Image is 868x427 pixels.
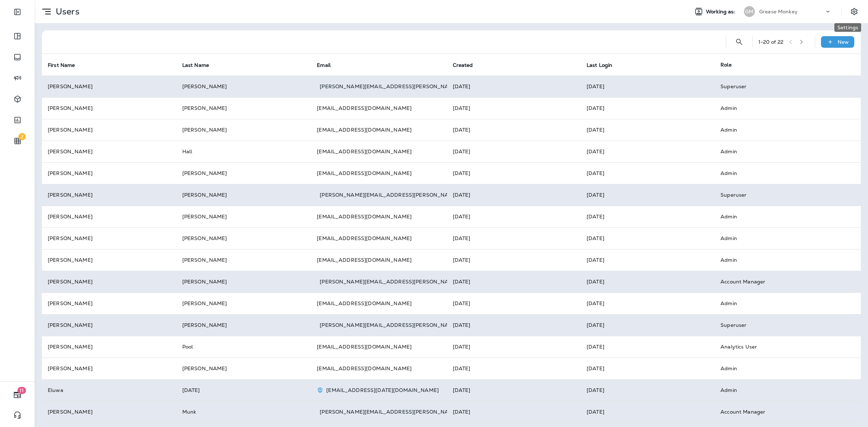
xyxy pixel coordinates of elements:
[447,162,581,184] td: [DATE]
[42,162,176,184] td: [PERSON_NAME]
[581,401,715,423] td: [DATE]
[715,184,849,206] td: Superuser
[182,62,218,68] span: Last Name
[42,206,176,227] td: [PERSON_NAME]
[715,271,849,293] td: Account Manager
[715,358,849,379] td: Admin
[42,184,176,206] td: [PERSON_NAME]
[581,227,715,249] td: [DATE]
[42,141,176,162] td: [PERSON_NAME]
[759,9,797,14] p: Grease Monkey
[715,293,849,314] td: Admin
[42,76,176,97] td: [PERSON_NAME]
[715,76,849,97] td: Superuser
[581,379,715,401] td: [DATE]
[320,409,504,415] p: [PERSON_NAME][EMAIL_ADDRESS][PERSON_NAME][DOMAIN_NAME]
[587,62,622,68] span: Last Login
[42,401,176,423] td: [PERSON_NAME]
[453,62,473,68] span: Created
[581,162,715,184] td: [DATE]
[311,358,447,379] td: [EMAIL_ADDRESS][DOMAIN_NAME]
[42,271,176,293] td: [PERSON_NAME]
[311,119,447,141] td: [EMAIL_ADDRESS][DOMAIN_NAME]
[326,387,439,393] p: [EMAIL_ADDRESS][DATE][DOMAIN_NAME]
[715,401,849,423] td: Account Manager
[715,206,849,227] td: Admin
[17,387,26,394] span: 11
[447,76,581,97] td: [DATE]
[581,97,715,119] td: [DATE]
[7,134,27,148] button: 2
[176,97,311,119] td: [PERSON_NAME]
[581,119,715,141] td: [DATE]
[311,336,447,358] td: [EMAIL_ADDRESS][DOMAIN_NAME]
[176,271,311,293] td: [PERSON_NAME]
[581,271,715,293] td: [DATE]
[7,5,27,19] button: Expand Sidebar
[53,6,80,17] p: Users
[176,336,311,358] td: Pool
[587,62,612,68] span: Last Login
[581,141,715,162] td: [DATE]
[176,76,311,97] td: [PERSON_NAME]
[317,62,340,68] span: Email
[715,249,849,271] td: Admin
[42,358,176,379] td: [PERSON_NAME]
[715,379,849,401] td: Admin
[715,336,849,358] td: Analytics User
[581,293,715,314] td: [DATE]
[715,227,849,249] td: Admin
[453,62,482,68] span: Created
[758,39,783,45] div: 1 - 20 of 22
[311,293,447,314] td: [EMAIL_ADDRESS][DOMAIN_NAME]
[311,97,447,119] td: [EMAIL_ADDRESS][DOMAIN_NAME]
[447,227,581,249] td: [DATE]
[848,5,861,18] button: Settings
[42,97,176,119] td: [PERSON_NAME]
[581,206,715,227] td: [DATE]
[176,358,311,379] td: [PERSON_NAME]
[176,249,311,271] td: [PERSON_NAME]
[317,62,331,68] span: Email
[581,249,715,271] td: [DATE]
[176,184,311,206] td: [PERSON_NAME]
[715,141,849,162] td: Admin
[744,6,755,17] div: GM
[176,314,311,336] td: [PERSON_NAME]
[311,141,447,162] td: [EMAIL_ADDRESS][DOMAIN_NAME]
[581,76,715,97] td: [DATE]
[48,62,84,68] span: First Name
[447,249,581,271] td: [DATE]
[176,162,311,184] td: [PERSON_NAME]
[7,388,27,402] button: 11
[320,84,504,89] p: [PERSON_NAME][EMAIL_ADDRESS][PERSON_NAME][DOMAIN_NAME]
[834,23,861,32] div: Settings
[447,314,581,336] td: [DATE]
[42,227,176,249] td: [PERSON_NAME]
[715,314,849,336] td: Superuser
[447,379,581,401] td: [DATE]
[320,279,504,285] p: [PERSON_NAME][EMAIL_ADDRESS][PERSON_NAME][DOMAIN_NAME]
[581,314,715,336] td: [DATE]
[447,271,581,293] td: [DATE]
[176,401,311,423] td: Munk
[838,39,849,45] p: New
[581,336,715,358] td: [DATE]
[581,184,715,206] td: [DATE]
[176,206,311,227] td: [PERSON_NAME]
[720,61,732,68] span: Role
[18,133,26,140] span: 2
[176,293,311,314] td: [PERSON_NAME]
[320,192,504,198] p: [PERSON_NAME][EMAIL_ADDRESS][PERSON_NAME][DOMAIN_NAME]
[447,119,581,141] td: [DATE]
[581,358,715,379] td: [DATE]
[311,162,447,184] td: [EMAIL_ADDRESS][DOMAIN_NAME]
[447,184,581,206] td: [DATE]
[176,227,311,249] td: [PERSON_NAME]
[42,336,176,358] td: [PERSON_NAME]
[176,141,311,162] td: Hall
[42,293,176,314] td: [PERSON_NAME]
[42,249,176,271] td: [PERSON_NAME]
[176,119,311,141] td: [PERSON_NAME]
[715,162,849,184] td: Admin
